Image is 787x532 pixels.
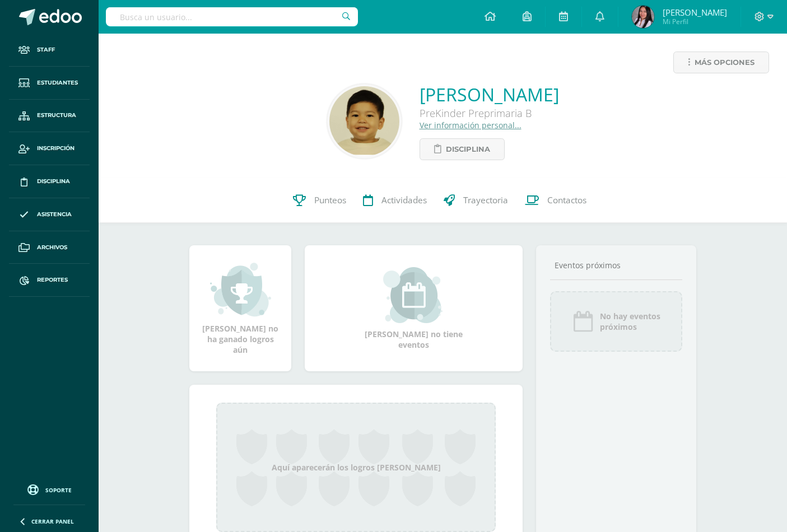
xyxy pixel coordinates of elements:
span: Trayectoria [463,194,508,206]
a: Staff [9,34,90,67]
a: Estudiantes [9,67,90,100]
span: No hay eventos próximos [600,311,660,332]
img: event_small.png [383,267,444,323]
img: achievement_small.png [210,262,271,318]
span: Estudiantes [37,78,78,87]
a: Contactos [516,178,595,223]
a: Punteos [285,178,355,223]
a: Soporte [13,482,85,497]
span: Actividades [381,194,427,206]
span: Reportes [37,276,68,284]
span: Soporte [45,486,72,494]
a: Disciplina [9,165,90,198]
a: Disciplina [420,138,505,160]
a: Reportes [9,264,90,297]
img: event_icon.png [572,310,594,333]
span: Mi Perfil [663,17,727,26]
span: Punteos [314,194,346,206]
a: [PERSON_NAME] [420,82,559,106]
div: PreKinder Preprimaria B [420,106,559,120]
div: Eventos próximos [550,260,682,270]
a: Trayectoria [435,178,516,223]
span: Más opciones [695,52,755,73]
span: Disciplina [446,139,490,160]
span: Asistencia [37,210,72,219]
span: Estructura [37,111,76,120]
a: Estructura [9,100,90,133]
input: Busca un usuario... [106,7,358,26]
a: Asistencia [9,198,90,231]
img: 1c4a8e29229ca7cba10d259c3507f649.png [632,6,654,28]
a: Más opciones [673,52,769,73]
div: [PERSON_NAME] no ha ganado logros aún [201,262,280,355]
span: Inscripción [37,144,74,153]
a: Actividades [355,178,435,223]
span: Disciplina [37,177,70,186]
div: [PERSON_NAME] no tiene eventos [358,267,470,350]
span: Cerrar panel [31,517,74,525]
span: Staff [37,45,55,54]
a: Ver información personal... [420,120,521,130]
div: Aquí aparecerán los logros [PERSON_NAME] [216,403,496,532]
a: Inscripción [9,132,90,165]
img: 362cfa5c55e6d00ac0e310c0c46c129c.png [329,86,399,156]
span: [PERSON_NAME] [663,7,727,18]
span: Contactos [547,194,586,206]
span: Archivos [37,243,67,252]
a: Archivos [9,231,90,264]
